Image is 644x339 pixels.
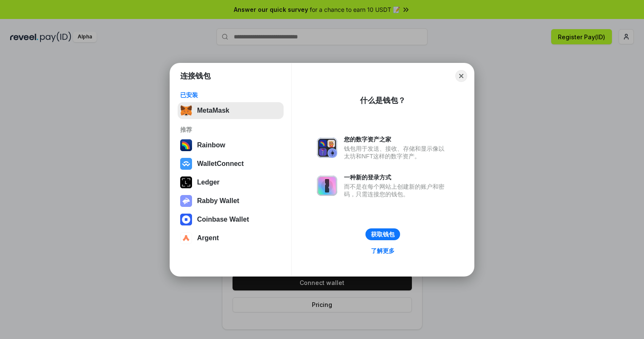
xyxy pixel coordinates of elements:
button: WalletConnect [178,155,284,172]
img: svg+xml,%3Csvg%20xmlns%3D%22http%3A%2F%2Fwww.w3.org%2F2000%2Fsvg%22%20fill%3D%22none%22%20viewBox... [317,176,337,196]
h1: 连接钱包 [180,71,211,81]
div: WalletConnect [197,160,244,168]
div: 了解更多 [371,247,395,255]
img: svg+xml,%3Csvg%20width%3D%22120%22%20height%3D%22120%22%20viewBox%3D%220%200%20120%20120%22%20fil... [180,139,192,151]
img: svg+xml,%3Csvg%20width%3D%2228%22%20height%3D%2228%22%20viewBox%3D%220%200%2028%2028%22%20fill%3D... [180,214,192,225]
div: 一种新的登录方式 [344,174,449,181]
button: Close [455,70,467,82]
div: Coinbase Wallet [197,216,249,223]
div: 获取钱包 [371,231,395,238]
a: 了解更多 [366,245,400,256]
div: 钱包用于发送、接收、存储和显示像以太坊和NFT这样的数字资产。 [344,145,449,160]
img: svg+xml,%3Csvg%20width%3D%2228%22%20height%3D%2228%22%20viewBox%3D%220%200%2028%2028%22%20fill%3D... [180,158,192,170]
div: 已安装 [180,91,281,99]
button: 获取钱包 [365,228,400,240]
button: Argent [178,230,284,247]
button: Rainbow [178,137,284,154]
div: 而不是在每个网站上创建新的账户和密码，只需连接您的钱包。 [344,183,449,198]
img: svg+xml,%3Csvg%20xmlns%3D%22http%3A%2F%2Fwww.w3.org%2F2000%2Fsvg%22%20fill%3D%22none%22%20viewBox... [180,195,192,207]
button: MetaMask [178,102,284,119]
img: svg+xml,%3Csvg%20width%3D%2228%22%20height%3D%2228%22%20viewBox%3D%220%200%2028%2028%22%20fill%3D... [180,232,192,244]
div: Rainbow [197,141,225,149]
img: svg+xml,%3Csvg%20fill%3D%22none%22%20height%3D%2233%22%20viewBox%3D%220%200%2035%2033%22%20width%... [180,105,192,117]
button: Coinbase Wallet [178,211,284,228]
div: 您的数字资产之家 [344,136,449,143]
div: Ledger [197,179,219,186]
div: MetaMask [197,107,229,114]
div: Argent [197,234,219,242]
img: svg+xml,%3Csvg%20xmlns%3D%22http%3A%2F%2Fwww.w3.org%2F2000%2Fsvg%22%20fill%3D%22none%22%20viewBox... [317,138,337,158]
button: Ledger [178,174,284,191]
img: svg+xml,%3Csvg%20xmlns%3D%22http%3A%2F%2Fwww.w3.org%2F2000%2Fsvg%22%20width%3D%2228%22%20height%3... [180,176,192,188]
div: 什么是钱包？ [360,95,406,106]
div: Rabby Wallet [197,197,239,205]
button: Rabby Wallet [178,193,284,209]
div: 推荐 [180,126,281,133]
